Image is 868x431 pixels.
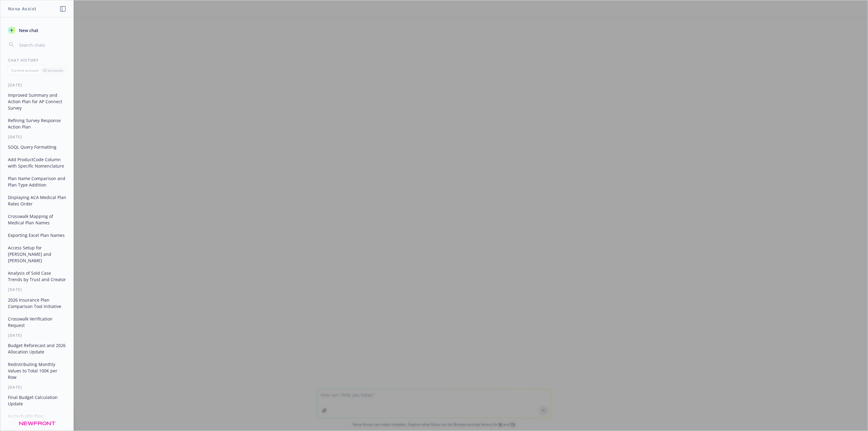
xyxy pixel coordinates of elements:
[1,287,74,292] div: [DATE]
[1,58,74,63] div: Chat History
[5,90,69,113] button: Improved Summary and Action Plan for AP Connect Survey
[1,333,74,338] div: [DATE]
[11,68,38,73] p: Current account
[8,5,37,12] h1: Nova Assist
[18,41,66,49] input: Search chats
[18,27,38,34] span: New chat
[5,243,69,266] button: Access Setup for [PERSON_NAME] and [PERSON_NAME]
[5,411,69,428] button: ALLtech HSA Plan Comparison Extraction
[5,314,69,330] button: Crosswalk Verification Request
[5,154,69,171] button: Add ProductCode Column with Specific Nomenclature
[1,134,74,139] div: [DATE]
[5,295,69,311] button: 2026 Insurance Plan Comparison Tool Initiative
[5,192,69,209] button: Displaying ACA Medical Plan Rates Order
[5,211,69,228] button: Crosswalk Mapping of Medical Plan Names
[1,385,74,390] div: [DATE]
[1,82,74,88] div: [DATE]
[43,68,63,73] p: All accounts
[5,230,69,240] button: Exporting Excel Plan Names
[5,340,69,357] button: Budget Reforecast and 2026 Allocation Update
[5,359,69,382] button: Redistributing Monthly Values to Total 100K per Row
[5,173,69,190] button: Plan Name Comparison and Plan Type Addition
[5,25,69,36] button: New chat
[5,268,69,284] button: Analysis of Sold Case Trends by Trust and Creator
[5,115,69,132] button: Refining Survey Response Action Plan
[5,392,69,409] button: Final Budget Calculation Update
[5,142,69,152] button: SOQL Query Formatting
